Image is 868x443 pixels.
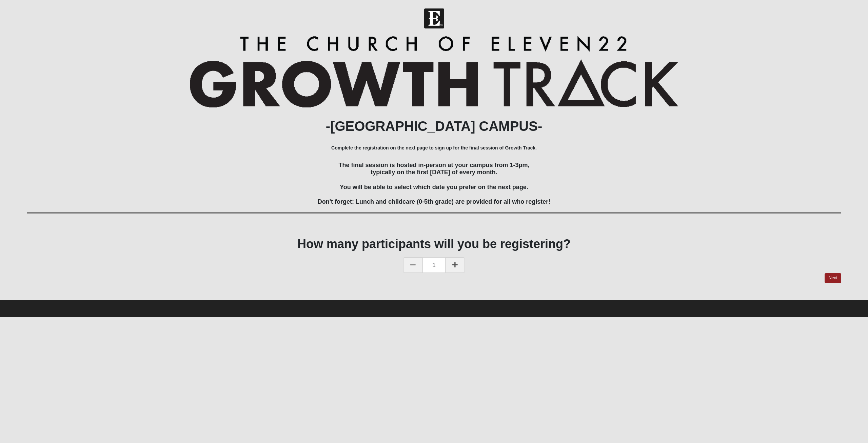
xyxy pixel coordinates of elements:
b: -[GEOGRAPHIC_DATA] CAMPUS- [326,119,542,134]
span: Don't forget: Lunch and childcare (0-5th grade) are provided for all who register! [318,198,550,205]
span: The final session is hosted in-person at your campus from 1-3pm, [338,162,529,168]
span: 1 [423,257,445,273]
span: You will be able to select which date you prefer on the next page. [340,184,528,190]
a: Next [825,273,841,283]
b: Complete the registration on the next page to sign up for the final session of Growth Track. [331,145,537,150]
h1: How many participants will you be registering? [27,237,841,251]
img: Growth Track Logo [190,36,678,108]
img: Church of Eleven22 Logo [424,8,444,28]
span: typically on the first [DATE] of every month. [371,169,497,176]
